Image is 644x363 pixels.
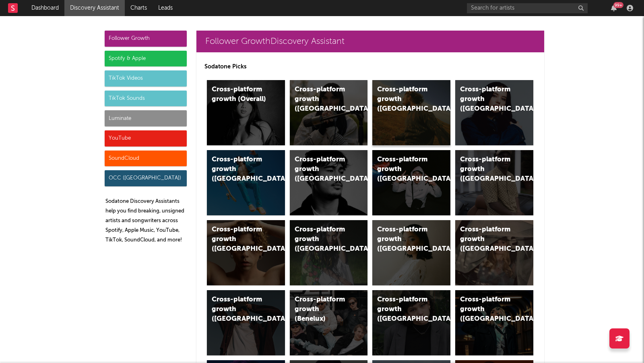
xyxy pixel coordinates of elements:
[295,155,349,184] div: Cross-platform growth ([GEOGRAPHIC_DATA])
[105,31,187,47] div: Follower Growth
[207,220,285,285] a: Cross-platform growth ([GEOGRAPHIC_DATA])
[455,150,533,215] a: Cross-platform growth ([GEOGRAPHIC_DATA])
[295,295,349,324] div: Cross-platform growth (Benelux)
[105,151,187,167] div: SoundCloud
[295,85,349,114] div: Cross-platform growth ([GEOGRAPHIC_DATA])
[377,295,432,324] div: Cross-platform growth ([GEOGRAPHIC_DATA])
[207,150,285,215] a: Cross-platform growth ([GEOGRAPHIC_DATA])
[455,220,533,285] a: Cross-platform growth ([GEOGRAPHIC_DATA])
[105,110,187,126] div: Luminate
[207,290,285,355] a: Cross-platform growth ([GEOGRAPHIC_DATA])
[613,2,623,8] div: 99 +
[105,170,187,186] div: OCC ([GEOGRAPHIC_DATA])
[372,150,450,215] a: Cross-platform growth ([GEOGRAPHIC_DATA]/GSA)
[207,80,285,145] a: Cross-platform growth (Overall)
[212,155,266,184] div: Cross-platform growth ([GEOGRAPHIC_DATA])
[290,220,368,285] a: Cross-platform growth ([GEOGRAPHIC_DATA])
[212,295,266,324] div: Cross-platform growth ([GEOGRAPHIC_DATA])
[290,290,368,355] a: Cross-platform growth (Benelux)
[455,80,533,145] a: Cross-platform growth ([GEOGRAPHIC_DATA])
[290,150,368,215] a: Cross-platform growth ([GEOGRAPHIC_DATA])
[295,225,349,254] div: Cross-platform growth ([GEOGRAPHIC_DATA])
[377,225,432,254] div: Cross-platform growth ([GEOGRAPHIC_DATA])
[455,290,533,355] a: Cross-platform growth ([GEOGRAPHIC_DATA])
[377,85,432,114] div: Cross-platform growth ([GEOGRAPHIC_DATA])
[212,85,266,104] div: Cross-platform growth (Overall)
[372,80,450,145] a: Cross-platform growth ([GEOGRAPHIC_DATA])
[377,155,432,184] div: Cross-platform growth ([GEOGRAPHIC_DATA]/GSA)
[204,62,536,72] p: Sodatone Picks
[290,80,368,145] a: Cross-platform growth ([GEOGRAPHIC_DATA])
[105,130,187,146] div: YouTube
[460,85,515,114] div: Cross-platform growth ([GEOGRAPHIC_DATA])
[372,220,450,285] a: Cross-platform growth ([GEOGRAPHIC_DATA])
[105,70,187,87] div: TikTok Videos
[460,295,515,324] div: Cross-platform growth ([GEOGRAPHIC_DATA])
[372,290,450,355] a: Cross-platform growth ([GEOGRAPHIC_DATA])
[105,197,187,245] p: Sodatone Discovery Assistants help you find breaking, unsigned artists and songwriters across Spo...
[467,3,588,13] input: Search for artists
[105,51,187,67] div: Spotify & Apple
[611,5,617,11] button: 99+
[105,91,187,107] div: TikTok Sounds
[460,155,515,184] div: Cross-platform growth ([GEOGRAPHIC_DATA])
[212,225,266,254] div: Cross-platform growth ([GEOGRAPHIC_DATA])
[460,225,515,254] div: Cross-platform growth ([GEOGRAPHIC_DATA])
[196,31,544,52] a: Follower GrowthDiscovery Assistant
